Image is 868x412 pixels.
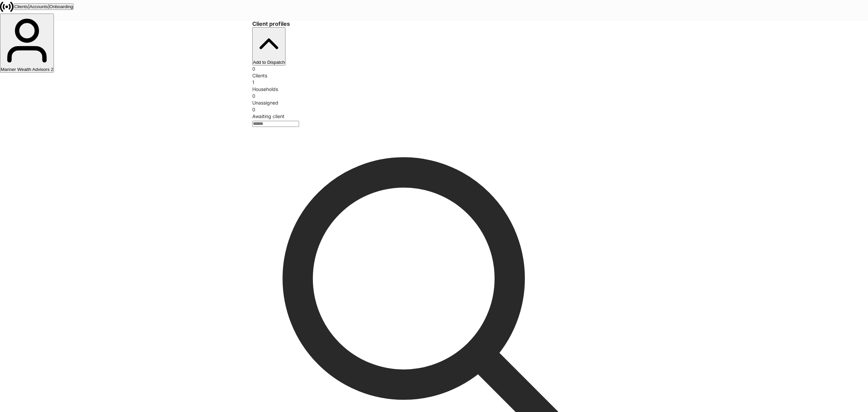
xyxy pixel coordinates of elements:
[252,65,616,72] div: 0
[252,20,616,27] h3: Client profiles
[252,93,616,99] div: 0
[252,106,616,113] div: 0
[252,99,616,106] div: Unassigned
[49,3,74,10] button: Onboarding
[253,60,285,65] div: Add to Dispatch
[252,113,616,120] div: Awaiting client
[252,106,616,120] div: 0Awaiting client
[50,4,73,9] div: Onboarding
[252,86,616,93] div: Households
[14,3,29,10] button: Clients
[29,4,48,9] div: Accounts
[252,27,285,65] button: Add to Dispatch
[252,72,616,79] div: Clients
[252,79,616,86] div: 1
[14,4,28,9] div: Clients
[29,3,49,10] button: Accounts
[252,93,616,106] div: 0Unassigned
